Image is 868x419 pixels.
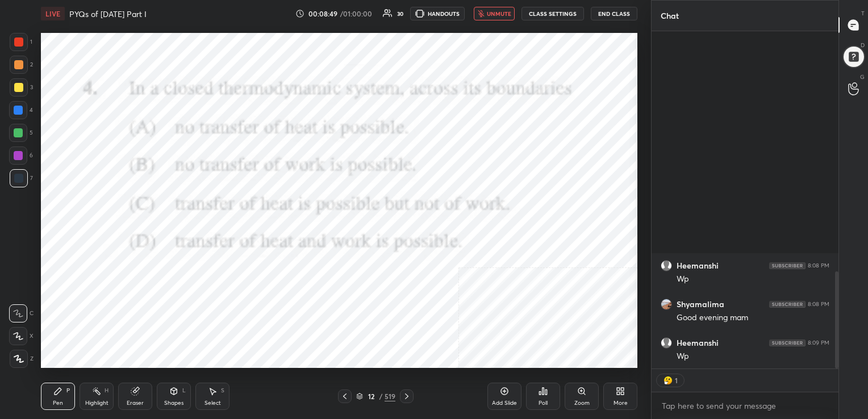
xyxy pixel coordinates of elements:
[10,78,33,97] div: 3
[10,56,33,74] div: 2
[661,260,672,271] img: default.png
[769,262,806,269] img: 4P8fHbbgJtejmAAAAAElFTkSuQmCC
[474,7,515,20] button: unmute
[652,1,688,31] p: Chat
[677,351,829,362] div: Wp
[674,376,678,385] div: 1
[808,301,829,308] div: 8:08 PM
[10,350,34,368] div: Z
[127,400,144,406] div: Eraser
[661,337,672,349] img: default.png
[539,400,548,406] div: Poll
[53,400,63,406] div: Pen
[769,301,806,308] img: 4P8fHbbgJtejmAAAAAElFTkSuQmCC
[9,124,33,142] div: 5
[69,9,147,19] h4: PYQs of [DATE] Part I
[677,299,724,309] h6: Shyamalima
[661,299,672,310] img: b717d4c772334cd7883e8195646e80b7.jpg
[861,9,865,18] p: T
[410,7,465,20] button: HANDOUTS
[591,7,637,20] button: End Class
[860,73,865,81] p: G
[677,261,719,271] h6: Heemanshi
[614,400,628,406] div: More
[9,327,34,345] div: X
[85,400,108,406] div: Highlight
[487,10,511,18] span: unmute
[164,400,183,406] div: Shapes
[9,304,34,322] div: C
[662,375,674,386] img: thinking_face.png
[397,11,403,16] div: 30
[379,393,382,400] div: /
[677,338,719,348] h6: Heemanshi
[521,7,584,20] button: CLASS SETTINGS
[652,253,838,369] div: grid
[9,101,33,119] div: 4
[10,169,33,187] div: 7
[221,388,224,393] div: S
[365,393,377,400] div: 12
[205,400,221,406] div: Select
[492,400,517,406] div: Add Slide
[41,7,65,20] div: LIVE
[808,262,829,269] div: 8:08 PM
[769,340,806,346] img: 4P8fHbbgJtejmAAAAAElFTkSuQmCC
[66,388,70,393] div: P
[677,274,829,285] div: Wp
[105,388,108,393] div: H
[182,388,186,393] div: L
[677,312,829,324] div: Good evening mam
[574,400,590,406] div: Zoom
[9,146,33,165] div: 6
[861,41,865,49] p: D
[808,340,829,346] div: 8:09 PM
[10,33,32,51] div: 1
[385,391,395,401] div: 519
